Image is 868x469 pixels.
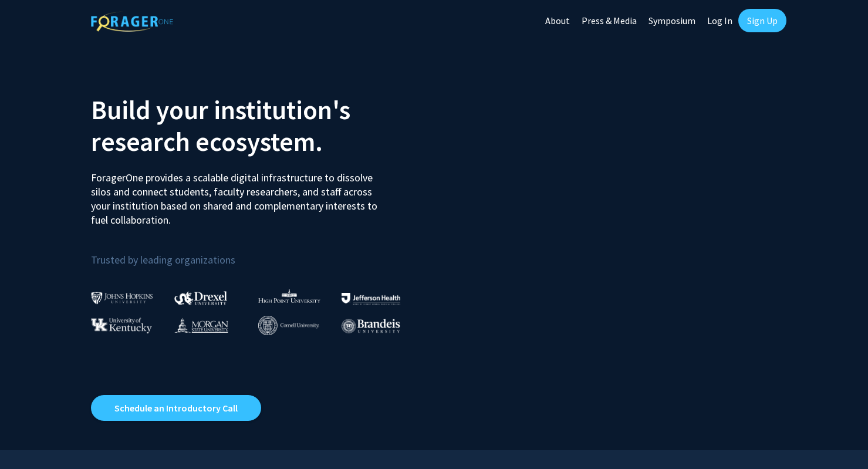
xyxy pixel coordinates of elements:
[91,318,152,333] img: University of Kentucky
[91,11,173,32] img: ForagerOne Logo
[174,318,228,333] img: Morgan State University
[258,289,320,303] img: High Point University
[91,237,425,269] p: Trusted by leading organizations
[91,94,425,157] h2: Build your institution's research ecosystem.
[174,291,227,305] img: Drexel University
[258,316,319,335] img: Cornell University
[91,292,153,304] img: Johns Hopkins University
[91,395,261,421] a: Opens in a new tab
[91,162,386,227] p: ForagerOne provides a scalable digital infrastructure to dissolve silos and connect students, fac...
[342,319,400,333] img: Brandeis University
[342,293,400,304] img: Thomas Jefferson University
[738,9,786,32] a: Sign Up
